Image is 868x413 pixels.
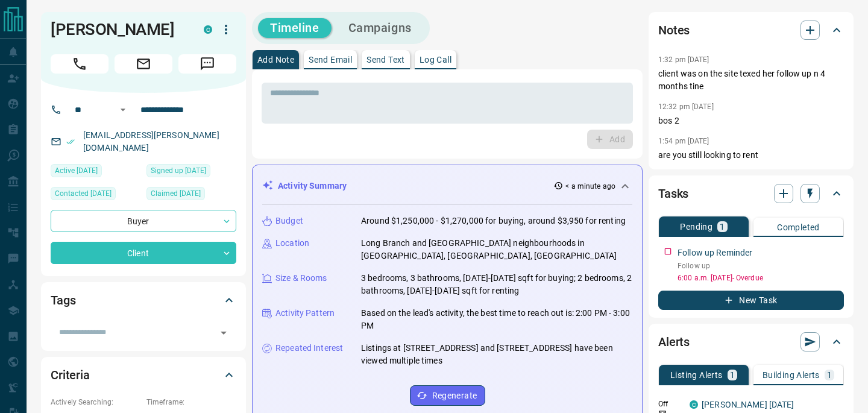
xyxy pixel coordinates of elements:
span: Active [DATE] [55,165,98,177]
p: 1 [720,222,725,231]
p: Budget [275,215,303,227]
button: New Task [658,291,844,310]
p: Long Branch and [GEOGRAPHIC_DATA] neighbourhoods in [GEOGRAPHIC_DATA], [GEOGRAPHIC_DATA], [GEOGRA... [361,237,632,262]
p: < a minute ago [565,181,615,192]
p: Based on the lead's activity, the best time to reach out is: 2:00 PM - 3:00 PM [361,307,632,332]
div: Fri Jun 12 2020 [146,164,236,181]
span: Signed up [DATE] [151,165,206,177]
div: Wed Dec 06 2023 [51,187,140,204]
p: Timeframe: [146,397,236,408]
h1: [PERSON_NAME] [51,20,186,39]
div: Criteria [51,361,236,389]
button: Regenerate [410,385,485,406]
span: Contacted [DATE] [55,188,112,200]
p: Listings at [STREET_ADDRESS] and [STREET_ADDRESS] have been viewed multiple times [361,342,632,367]
a: [PERSON_NAME] [DATE] [702,400,794,409]
h2: Alerts [658,332,690,352]
button: Open [116,102,130,117]
p: Building Alerts [763,371,820,379]
p: 1:54 pm [DATE] [658,137,709,145]
p: 6:00 a.m. [DATE] - Overdue [678,273,844,283]
p: Activity Pattern [275,307,335,320]
h2: Notes [658,20,690,40]
span: Email [115,54,172,74]
p: Pending [680,222,712,231]
div: Activity Summary< a minute ago [262,175,632,197]
p: Around $1,250,000 - $1,270,000 for buying, around $3,950 for renting [361,215,626,227]
p: Actively Searching: [51,397,140,408]
div: condos.ca [204,25,212,34]
span: Call [51,54,108,74]
button: Timeline [258,18,332,38]
button: Campaigns [336,18,424,38]
p: Size & Rooms [275,272,327,285]
span: Message [178,54,236,74]
div: Tasks [658,179,844,208]
div: Alerts [658,327,844,356]
h2: Tags [51,291,75,310]
p: Log Call [420,55,451,64]
p: Add Note [257,55,294,64]
p: Location [275,237,309,250]
div: condos.ca [690,400,698,409]
p: Completed [777,223,820,232]
div: Wed Jul 08 2020 [146,187,236,204]
p: Off [658,399,682,409]
p: Send Text [366,55,405,64]
h2: Criteria [51,365,90,385]
p: Listing Alerts [670,371,723,379]
a: [EMAIL_ADDRESS][PERSON_NAME][DOMAIN_NAME] [83,130,219,153]
p: client was on the site texed her follow up n 4 months tine [658,68,844,93]
p: Follow up Reminder [678,247,752,259]
p: 1:32 pm [DATE] [658,55,709,64]
button: Open [215,324,232,341]
div: Client [51,242,236,264]
div: Notes [658,16,844,45]
div: Buyer [51,210,236,232]
p: Send Email [309,55,352,64]
p: Follow up [678,260,844,271]
p: 12:32 pm [DATE] [658,102,714,111]
p: 1 [827,371,832,379]
h2: Tasks [658,184,688,203]
p: Activity Summary [278,180,347,192]
p: are you still looking to rent [658,149,844,162]
svg: Email Verified [66,137,75,146]
span: Claimed [DATE] [151,188,201,200]
p: bos 2 [658,115,844,127]
div: Fri Aug 01 2025 [51,164,140,181]
p: Repeated Interest [275,342,343,355]
div: Tags [51,286,236,315]
p: 1 [730,371,735,379]
p: 3 bedrooms, 3 bathrooms, [DATE]-[DATE] sqft for buying; 2 bedrooms, 2 bathrooms, [DATE]-[DATE] sq... [361,272,632,297]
